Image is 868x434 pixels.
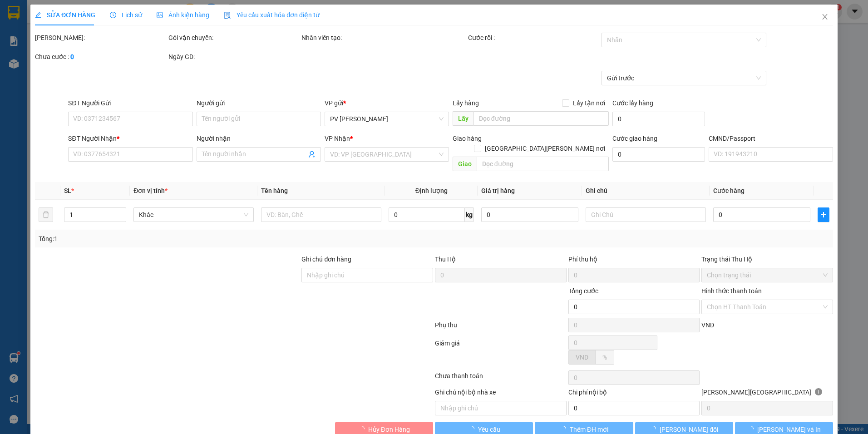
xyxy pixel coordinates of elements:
input: Ghi chú đơn hàng [301,268,433,282]
span: Khác [139,208,248,222]
div: Chi phí nội bộ [568,387,700,401]
input: Ghi Chú [586,207,706,222]
span: plus [818,211,829,218]
span: edit [35,12,41,18]
div: Phụ thu [434,320,567,336]
span: Yêu cầu xuất hóa đơn điện tử [224,11,320,19]
span: loading [560,426,570,432]
span: loading [650,426,660,432]
div: Người nhận [196,133,321,143]
span: picture [157,12,163,18]
div: CMND/Passport [709,133,833,143]
span: Lấy hàng [453,99,479,107]
th: Ghi chú [582,182,710,200]
span: SỬA ĐƠN HÀNG [35,11,95,19]
span: VP Nhận [325,135,350,142]
span: clock-circle [110,12,116,18]
span: Thu Hộ [435,256,456,263]
span: VND [576,354,588,361]
span: Gửi trước [607,71,761,85]
button: delete [39,207,53,222]
span: [GEOGRAPHIC_DATA][PERSON_NAME] nơi [481,143,609,153]
label: Ghi chú đơn hàng [301,256,351,263]
div: Chưa thanh toán [434,371,567,387]
div: Ngày GD: [168,52,300,62]
span: Giao [453,157,477,171]
span: loading [747,426,757,432]
input: VD: Bàn, Ghế [261,207,381,222]
span: Giá trị hàng [481,187,515,194]
label: Cước giao hàng [612,135,657,142]
div: VP gửi [325,98,449,108]
span: Chọn trạng thái [707,268,828,282]
div: Trạng thái Thu Hộ [701,254,833,264]
div: Tổng: 1 [39,234,335,244]
span: Lịch sử [110,11,142,19]
div: Giảm giá [434,338,567,369]
span: Tên hàng [261,187,288,194]
input: Nhập ghi chú [435,401,567,415]
div: [PERSON_NAME][GEOGRAPHIC_DATA] [701,387,833,401]
span: info-circle [815,388,822,395]
div: Cước rồi : [468,33,600,43]
label: Cước lấy hàng [612,99,653,107]
div: Ghi chú nội bộ nhà xe [435,387,567,401]
div: [PERSON_NAME]: [35,33,167,43]
span: Định lượng [415,187,448,194]
span: Cước hàng [713,187,745,194]
span: kg [465,207,474,222]
div: SĐT Người Gửi [68,98,192,108]
span: Giao hàng [453,135,482,142]
span: Lấy [453,111,473,126]
img: icon [224,12,231,19]
input: Cước lấy hàng [612,112,705,126]
span: SL [64,187,71,194]
div: Người gửi [196,98,321,108]
span: close [821,13,829,20]
input: Dọc đường [477,157,609,171]
span: % [602,354,607,361]
div: Nhân viên tạo: [301,33,466,43]
button: plus [818,207,829,222]
span: Đơn vị tính [133,187,168,194]
div: Chưa cước : [35,52,167,62]
span: PV Nam Đong [330,112,444,126]
input: Cước giao hàng [612,147,705,162]
span: loading [468,426,478,432]
span: Lấy tận nơi [569,98,609,108]
span: loading [358,426,368,432]
span: user-add [308,151,316,158]
span: Ảnh kiện hàng [157,11,209,19]
span: VND [701,321,714,329]
div: SĐT Người Nhận [68,133,192,143]
div: Gói vận chuyển: [168,33,300,43]
b: 0 [70,53,74,60]
div: Phí thu hộ [568,254,700,268]
label: Hình thức thanh toán [701,287,762,295]
span: Tổng cước [568,287,598,295]
input: Dọc đường [473,111,609,126]
button: Close [812,5,838,30]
